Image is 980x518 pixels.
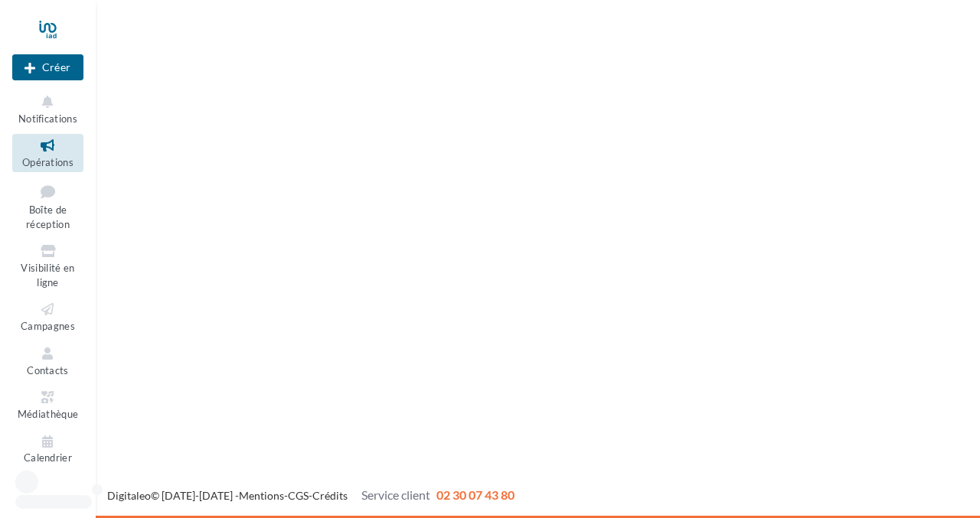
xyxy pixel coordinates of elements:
[26,204,70,230] span: Boîte de réception
[12,239,83,292] a: Visibilité en ligne
[107,489,514,502] span: © [DATE]-[DATE] - - -
[436,487,514,502] span: 02 30 07 43 80
[361,487,430,502] span: Service client
[12,298,83,335] a: Campagnes
[288,489,309,502] a: CGS
[12,54,83,80] button: Créer
[12,54,83,80] div: Nouvelle campagne
[22,156,73,168] span: Opérations
[21,320,75,332] span: Campagnes
[18,112,77,125] span: Notifications
[312,489,348,502] a: Crédits
[12,178,83,234] a: Boîte de réception
[12,342,83,380] a: Contacts
[27,364,69,376] span: Contacts
[12,134,83,171] a: Opérations
[107,489,151,502] a: Digitaleo
[24,452,72,464] span: Calendrier
[12,430,83,468] a: Calendrier
[12,90,83,128] button: Notifications
[239,489,284,502] a: Mentions
[12,386,83,423] a: Médiathèque
[18,408,79,420] span: Médiathèque
[21,262,74,288] span: Visibilité en ligne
